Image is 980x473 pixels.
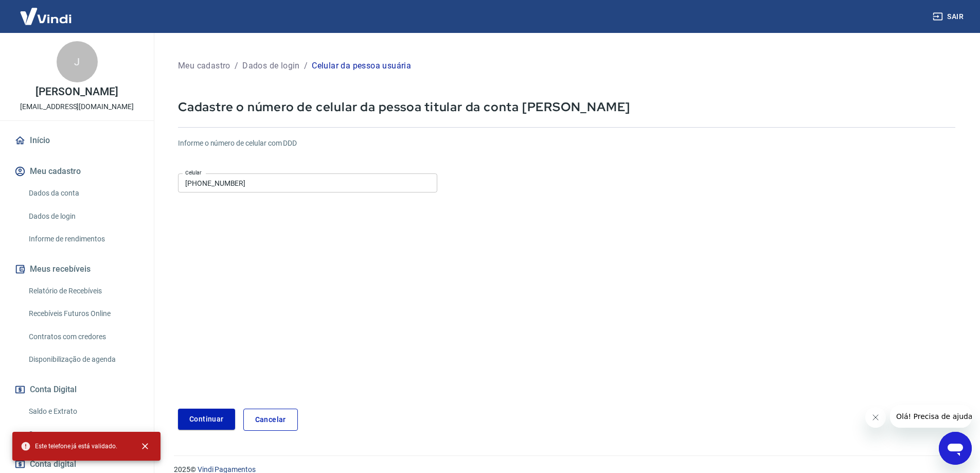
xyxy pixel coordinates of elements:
[12,1,79,32] img: Vindi
[178,409,235,430] button: Continuar
[235,60,238,72] p: /
[25,206,141,227] a: Dados de login
[134,435,156,458] button: close
[25,183,141,204] a: Dados da conta
[890,405,972,428] iframe: Mensagem da empresa
[312,60,411,72] p: Celular da pessoa usuária
[25,424,141,445] a: Saque
[25,303,141,324] a: Recebíveis Futuros Online
[25,326,141,347] a: Contratos com credores
[12,258,141,281] button: Meus recebíveis
[178,60,230,72] p: Meu cadastro
[939,432,972,465] iframe: Botão para abrir a janela de mensagens
[185,169,202,177] label: Celular
[931,7,968,26] button: Sair
[865,407,886,428] iframe: Fechar mensagem
[178,138,955,149] h6: Informe o número de celular com DDD
[12,129,141,152] a: Início
[243,409,298,431] a: Cancelar
[25,349,141,370] a: Disponibilização de agenda
[12,160,141,183] button: Meu cadastro
[20,101,134,112] p: [EMAIL_ADDRESS][DOMAIN_NAME]
[6,7,86,15] span: Olá! Precisa de ajuda?
[25,229,141,250] a: Informe de rendimentos
[30,457,76,471] span: Conta digital
[25,401,141,422] a: Saldo e Extrato
[304,60,308,72] p: /
[21,441,117,451] span: Este telefone já está validado.
[25,281,141,302] a: Relatório de Recebíveis
[242,60,300,72] p: Dados de login
[35,86,118,97] p: [PERSON_NAME]
[12,378,141,401] button: Conta Digital
[57,41,98,82] div: J
[178,99,955,115] p: Cadastre o número de celular da pessoa titular da conta [PERSON_NAME]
